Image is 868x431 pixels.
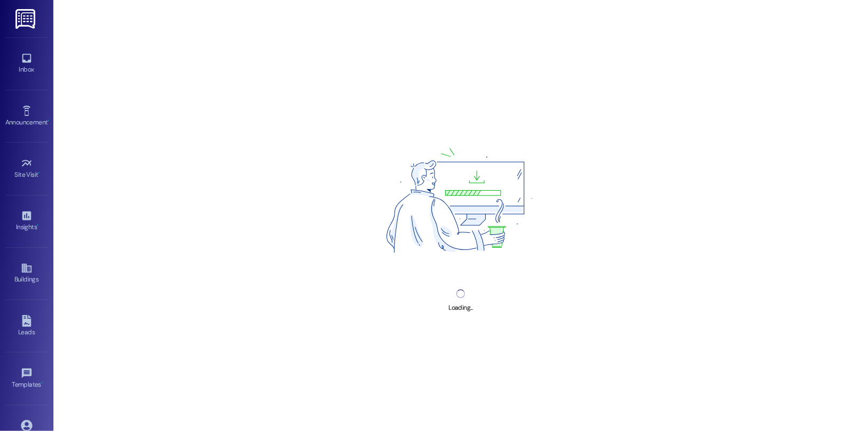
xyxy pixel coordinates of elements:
span: • [37,222,38,229]
a: Site Visit • [5,154,48,183]
img: ResiDesk Logo [15,9,37,29]
a: Inbox [5,49,48,78]
span: • [38,169,40,177]
a: Templates • [5,364,48,393]
a: Buildings [5,259,48,288]
a: Leads [5,312,48,341]
span: • [48,117,49,124]
span: • [41,379,43,387]
div: Loading... [448,302,472,314]
a: Insights • [5,207,48,236]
